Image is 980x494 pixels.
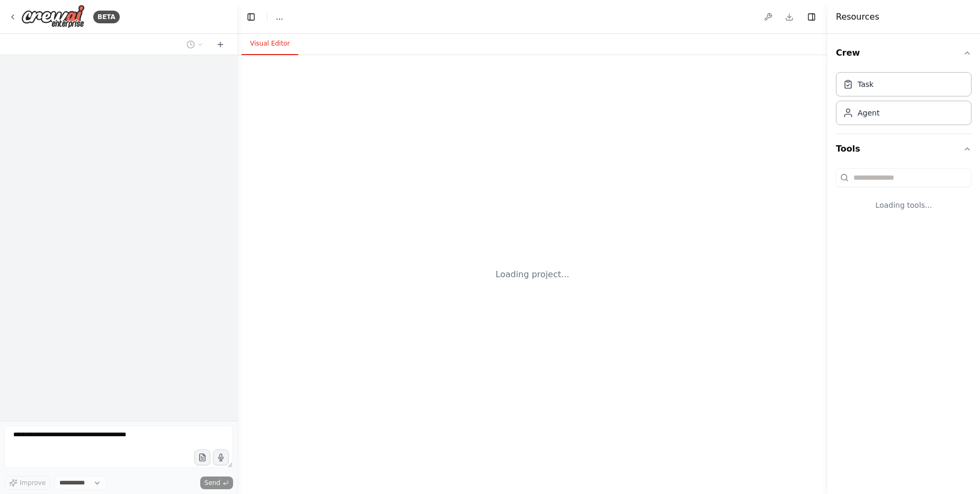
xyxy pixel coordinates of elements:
[212,38,229,51] button: Start a new chat
[93,11,120,23] div: BETA
[204,479,220,487] span: Send
[4,476,50,490] button: Improve
[200,477,233,489] button: Send
[276,12,283,22] nav: breadcrumb
[496,268,569,281] div: Loading project...
[276,12,283,22] span: ...
[21,5,85,29] img: Logo
[213,449,229,465] button: Click to speak your automation idea
[194,449,210,465] button: Upload files
[836,191,972,219] div: Loading tools...
[836,68,972,134] div: Crew
[804,10,819,24] button: Hide right sidebar
[182,38,208,51] button: Switch to previous chat
[836,11,879,23] h4: Resources
[858,108,879,118] div: Agent
[836,38,972,68] button: Crew
[242,33,298,55] button: Visual Editor
[836,134,972,164] button: Tools
[836,164,972,227] div: Tools
[20,479,46,487] span: Improve
[858,79,874,90] div: Task
[244,10,259,24] button: Hide left sidebar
